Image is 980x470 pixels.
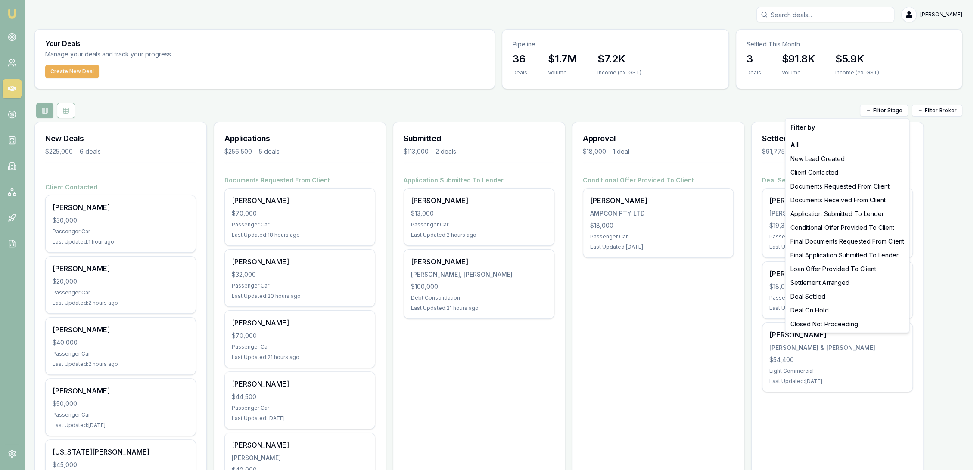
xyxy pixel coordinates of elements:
[787,152,907,166] div: New Lead Created
[787,179,907,193] div: Documents Requested From Client
[787,207,907,221] div: Application Submitted To Lender
[790,141,799,149] strong: All
[787,290,907,303] div: Deal Settled
[787,235,907,248] div: Final Documents Requested From Client
[787,193,907,207] div: Documents Received From Client
[787,248,907,262] div: Final Application Submitted To Lender
[787,166,907,179] div: Client Contacted
[787,221,907,235] div: Conditional Offer Provided To Client
[787,276,907,290] div: Settlement Arranged
[787,262,907,276] div: Loan Offer Provided To Client
[787,121,907,134] div: Filter by
[787,317,907,331] div: Closed Not Proceeding
[787,303,907,317] div: Deal On Hold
